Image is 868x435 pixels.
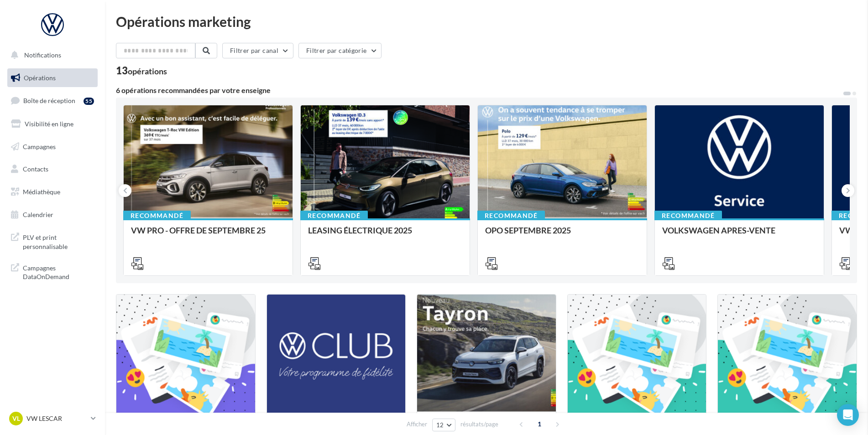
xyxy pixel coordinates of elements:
[116,66,167,76] div: 13
[116,87,842,94] div: 6 opérations recommandées par votre enseigne
[23,262,94,281] span: Campagnes DataOnDemand
[654,211,722,221] div: Recommandé
[26,414,87,423] p: VW LESCAR
[23,188,60,196] span: Médiathèque
[24,51,61,59] span: Notifications
[5,68,99,88] a: Opérations
[532,417,547,431] span: 1
[23,165,48,173] span: Contacts
[300,211,368,221] div: Recommandé
[5,258,99,285] a: Campagnes DataOnDemand
[662,226,816,244] div: VOLKSWAGEN APRES-VENTE
[84,98,94,105] div: 55
[308,226,462,244] div: LEASING ÉLECTRIQUE 2025
[5,91,99,110] a: Boîte de réception55
[7,410,98,427] a: VL VW LESCAR
[116,15,857,28] div: Opérations marketing
[5,228,99,254] a: PLV et print personnalisable
[222,43,293,58] button: Filtrer par canal
[436,421,444,429] span: 12
[5,114,99,134] a: Visibilité en ligne
[5,160,99,179] a: Contacts
[407,420,427,429] span: Afficher
[5,46,96,65] button: Notifications
[25,120,73,128] span: Visibilité en ligne
[5,137,99,156] a: Campagnes
[460,420,498,429] span: résultats/page
[298,43,382,58] button: Filtrer par catégorie
[485,226,639,244] div: OPO SEPTEMBRE 2025
[23,142,56,150] span: Campagnes
[23,231,94,251] span: PLV et print personnalisable
[837,404,859,426] div: Open Intercom Messenger
[128,67,167,75] div: opérations
[477,211,545,221] div: Recommandé
[24,74,56,82] span: Opérations
[5,182,99,202] a: Médiathèque
[5,205,99,224] a: Calendrier
[123,211,191,221] div: Recommandé
[23,211,53,218] span: Calendrier
[12,414,20,423] span: VL
[131,226,285,244] div: VW PRO - OFFRE DE SEPTEMBRE 25
[432,419,455,431] button: 12
[23,97,75,104] span: Boîte de réception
